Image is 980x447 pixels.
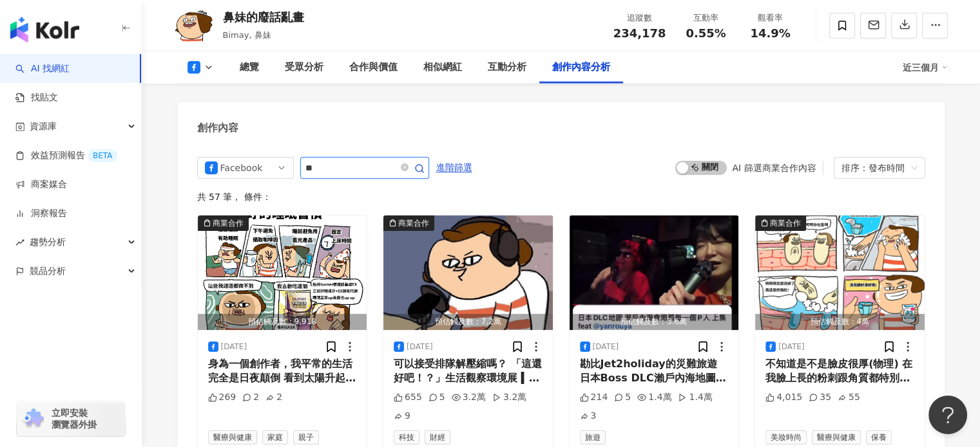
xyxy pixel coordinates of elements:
div: 鼻妹的廢話亂畫 [223,9,304,25]
div: 預估觸及數：4萬 [755,314,925,330]
span: 旅遊 [580,430,606,444]
a: 找貼文 [15,91,58,104]
div: Facebook [220,158,262,178]
span: 進階篩選 [436,158,472,178]
span: 資源庫 [30,112,57,141]
span: 財經 [425,430,450,444]
button: 商業合作預估觸及數：7.2萬 [383,215,553,330]
img: chrome extension [21,408,46,429]
span: 親子 [293,430,319,444]
div: 排序：發布時間 [841,158,906,178]
div: [DATE] [221,342,247,352]
div: [DATE] [593,342,619,352]
div: 可以接受排隊解壓縮嗎？ 「這還好吧！？」生活觀察環境展 ▍日期｜10/1（三） - 10/12（日）10:00 - 20:00（[DATE] 12:00 開展） ▍地點｜華山 1914 文創產業... [394,357,543,386]
span: close-circle [401,162,408,174]
div: 勘比Jet2holiday的災難旅遊 日本Boss DLC瀨戶內海地圖解鎖 完整影片請至我YT收看 [580,357,729,386]
div: 觀看率 [746,12,795,24]
div: 269 [208,391,236,404]
span: 234,178 [613,26,666,40]
span: 保養 [866,430,892,444]
button: 進階篩選 [436,157,473,178]
img: KOL Avatar [175,6,213,45]
span: 醫療與健康 [208,430,257,444]
div: 互動分析 [488,60,526,75]
button: 預估觸及數：3.6萬 [570,215,739,330]
div: 預估觸及數：7.2萬 [383,314,553,330]
div: 5 [614,391,631,404]
div: 合作與價值 [349,60,398,75]
div: 214 [580,391,608,404]
div: 9 [394,410,410,423]
a: 商案媒合 [15,178,67,191]
div: 35 [809,391,831,404]
div: AI 篩選商業合作內容 [732,163,816,173]
div: 近三個月 [903,57,948,78]
img: post-image [198,215,367,330]
div: 共 57 筆 ， 條件： [197,192,925,202]
button: 商業合作預估觸及數：9,918 [198,215,367,330]
span: 14.9% [750,27,790,40]
a: 洞察報告 [15,207,67,220]
div: 總覽 [240,60,259,75]
div: 2 [265,391,282,404]
span: 立即安裝 瀏覽器外掛 [52,407,97,430]
div: 4,015 [765,391,802,404]
span: 競品分析 [30,257,66,286]
div: 1.4萬 [678,391,712,404]
div: 創作內容 [197,121,238,135]
span: 0.55% [686,27,725,40]
img: logo [10,17,79,42]
div: 不知道是不是臉皮很厚(物理) 在我臉上長的粉刺跟角質都特別厚 以前偷用過別人的suisai淨透酵素粉就覺得很好用 酵素粉很細緻加一點水就很好起泡，不含香料色素洗起來很舒服清爽，洗完也不乾澀。 含... [765,357,914,386]
button: 商業合作預估觸及數：4萬 [755,215,925,330]
div: [DATE] [778,342,805,352]
div: 追蹤數 [613,12,666,24]
div: 1.4萬 [637,391,671,404]
iframe: Help Scout Beacon - Open [928,396,967,434]
div: 商業合作 [770,217,801,230]
div: 預估觸及數：9,918 [198,314,367,330]
img: post-image [570,215,739,330]
div: 身為一個創作者，我平常的生活完全是日夜顛倒 看到太陽升起我才願意去睡覺 跟廠商溝通就像跨了整個大西洋時區 所以平時睡眠品質也不是很好 剛好這次受邀[PERSON_NAME]醫的邀請，合作倍熱夜孅... [208,357,357,386]
span: close-circle [401,163,408,171]
a: 效益預測報告BETA [15,149,117,162]
span: 美妝時尚 [765,430,807,444]
div: 655 [394,391,422,404]
img: post-image [383,215,553,330]
div: 受眾分析 [285,60,323,75]
div: 相似網紅 [423,60,462,75]
img: post-image [755,215,925,330]
span: 醫療與健康 [812,430,861,444]
span: Bimay, 鼻妹 [223,30,271,40]
div: 商業合作 [398,217,429,230]
div: 3.2萬 [492,391,526,404]
div: 商業合作 [213,217,244,230]
div: 55 [838,391,860,404]
div: 創作內容分析 [552,60,610,75]
div: 3 [580,410,597,423]
div: 3.2萬 [452,391,486,404]
div: 2 [242,391,259,404]
div: [DATE] [407,342,433,352]
div: 預估觸及數：3.6萬 [570,314,739,330]
div: 互動率 [682,12,731,24]
span: rise [15,238,24,247]
a: chrome extension立即安裝 瀏覽器外掛 [17,401,125,436]
div: 5 [428,391,445,404]
a: searchAI 找網紅 [15,62,70,75]
span: 科技 [394,430,419,444]
span: 趨勢分析 [30,228,66,257]
span: 家庭 [262,430,288,444]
